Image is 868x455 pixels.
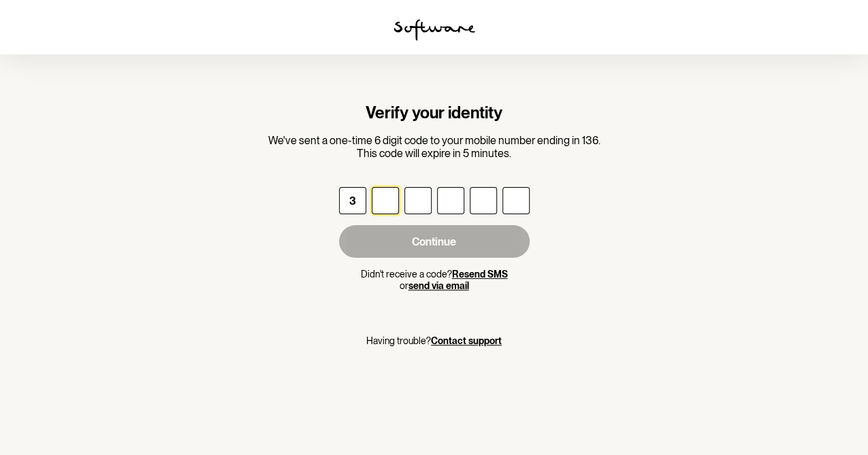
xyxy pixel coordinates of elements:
[268,134,600,147] p: We've sent a one-time 6 digit code to your mobile number ending in 136.
[268,103,600,123] h1: Verify your identity
[431,335,502,346] a: Contact support
[339,269,530,280] p: Didn't receive a code?
[268,147,600,160] p: This code will expire in 5 minutes.
[408,280,469,292] button: send via email
[393,19,475,41] img: software logo
[366,335,502,347] p: Having trouble?
[452,269,508,280] button: Resend SMS
[339,225,530,258] button: Continue
[339,280,530,292] p: or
